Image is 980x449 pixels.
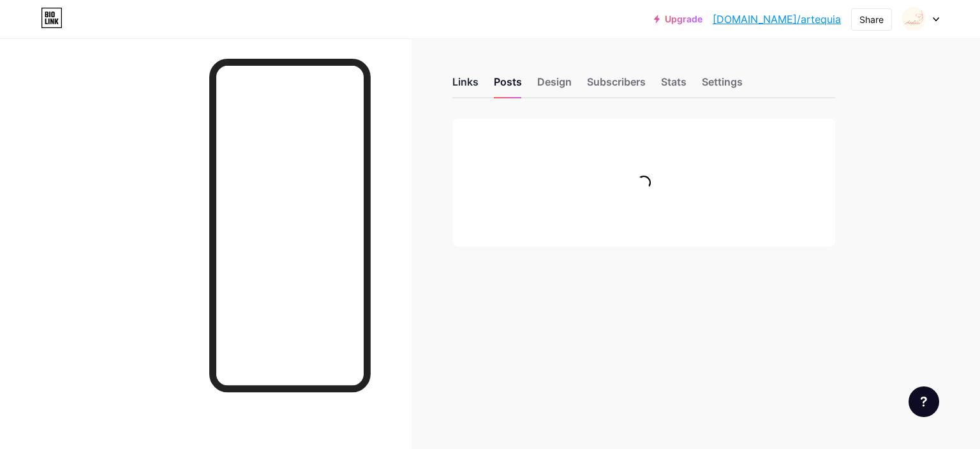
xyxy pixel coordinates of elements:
[537,74,572,97] div: Design
[859,13,884,26] div: Share
[661,74,687,97] div: Stats
[587,74,646,97] div: Subscribers
[713,11,841,27] a: [DOMAIN_NAME]/artequia
[494,74,522,97] div: Posts
[654,14,702,24] a: Upgrade
[452,74,479,97] div: Links
[902,7,926,31] img: artequia
[702,74,743,97] div: Settings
